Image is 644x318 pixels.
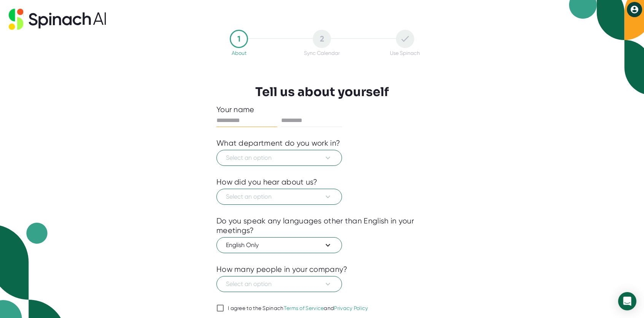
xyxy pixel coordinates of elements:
[226,192,332,201] span: Select an option
[216,216,428,235] div: Do you speak any languages other than English in your meetings?
[216,265,348,274] div: How many people in your company?
[304,50,340,56] div: Sync Calendar
[284,305,324,311] a: Terms of Service
[226,153,332,162] span: Select an option
[232,50,246,56] div: About
[216,237,342,253] button: English Only
[216,150,342,166] button: Select an option
[216,138,340,148] div: What department do you work in?
[313,30,331,48] div: 2
[216,177,318,187] div: How did you hear about us?
[334,305,368,311] a: Privacy Policy
[226,279,332,289] span: Select an option
[255,85,389,99] h3: Tell us about yourself
[216,105,428,114] div: Your name
[216,189,342,205] button: Select an option
[228,305,368,312] div: I agree to the Spinach and
[216,276,342,292] button: Select an option
[618,292,636,310] div: Open Intercom Messenger
[230,30,248,48] div: 1
[390,50,420,56] div: Use Spinach
[226,241,332,250] span: English Only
